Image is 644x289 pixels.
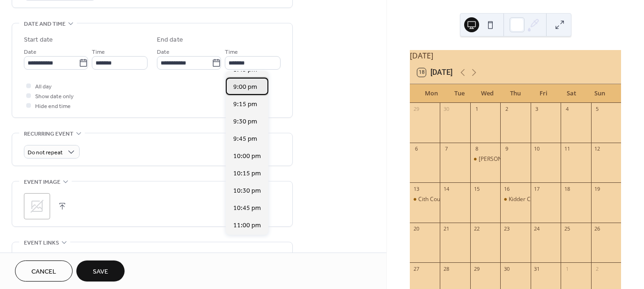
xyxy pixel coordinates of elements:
div: Cith Council Meeting [418,195,472,203]
div: 12 [594,145,601,152]
div: 19 [594,185,601,192]
div: ; [24,193,50,219]
div: 30 [503,265,510,272]
span: Recurring event [24,129,74,139]
div: Tue [445,84,474,103]
span: Show date only [35,92,74,101]
button: 18[DATE] [414,66,456,79]
span: 11:00 pm [233,220,261,230]
div: Kidder County Council on Aging Board Meeting [509,195,630,203]
span: 9:15 pm [233,99,257,109]
button: Cancel [15,260,73,282]
div: [DATE] [410,50,621,61]
div: 14 [443,185,450,192]
div: 1 [563,265,570,272]
div: 26 [594,225,601,232]
span: Date [157,47,170,57]
div: 29 [413,106,420,113]
div: 3 [533,106,540,113]
span: 10:30 pm [233,186,261,195]
div: 2 [594,265,601,272]
div: Sat [557,84,585,103]
div: 7 [443,145,450,152]
div: 24 [533,225,540,232]
div: Wed [474,84,502,103]
div: 6 [413,145,420,152]
div: [PERSON_NAME] Betterment Group [479,155,572,163]
div: Kidder County Council on Aging Board Meeting [500,195,530,203]
span: Do not repeat [28,147,63,158]
div: 5 [594,106,601,113]
div: 9 [503,145,510,152]
div: Start date [24,35,53,45]
div: 27 [413,265,420,272]
div: Cith Council Meeting [410,195,440,203]
div: 29 [473,265,480,272]
div: 13 [413,185,420,192]
span: Time [225,47,238,57]
div: 25 [563,225,570,232]
div: Fri [529,84,557,103]
div: 20 [413,225,420,232]
span: 10:45 pm [233,203,261,213]
span: 10:15 pm [233,168,261,178]
span: Time [92,47,105,57]
div: 18 [563,185,570,192]
div: 21 [443,225,450,232]
span: Cancel [31,267,56,277]
div: 30 [443,106,450,113]
div: 2 [503,106,510,113]
button: Save [76,260,125,282]
span: Event image [24,177,60,187]
div: 15 [473,185,480,192]
div: 4 [563,106,570,113]
div: Sun [585,84,614,103]
div: Thu [502,84,530,103]
div: 8 [473,145,480,152]
span: 9:00 pm [233,82,257,92]
div: 28 [443,265,450,272]
div: Steele Betterment Group [470,155,500,163]
span: Date [24,47,37,57]
div: 23 [503,225,510,232]
div: 17 [533,185,540,192]
div: 10 [533,145,540,152]
div: 22 [473,225,480,232]
div: 1 [473,106,480,113]
div: 31 [533,265,540,272]
div: End date [157,35,183,45]
span: 10:00 pm [233,151,261,161]
span: All day [35,82,52,92]
div: Mon [417,84,445,103]
div: 16 [503,185,510,192]
div: 11 [563,145,570,152]
span: 9:45 pm [233,134,257,144]
span: Hide end time [35,101,71,111]
span: Date and time [24,19,66,29]
span: Event links [24,238,59,248]
span: Save [93,267,108,277]
span: 9:30 pm [233,116,257,126]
